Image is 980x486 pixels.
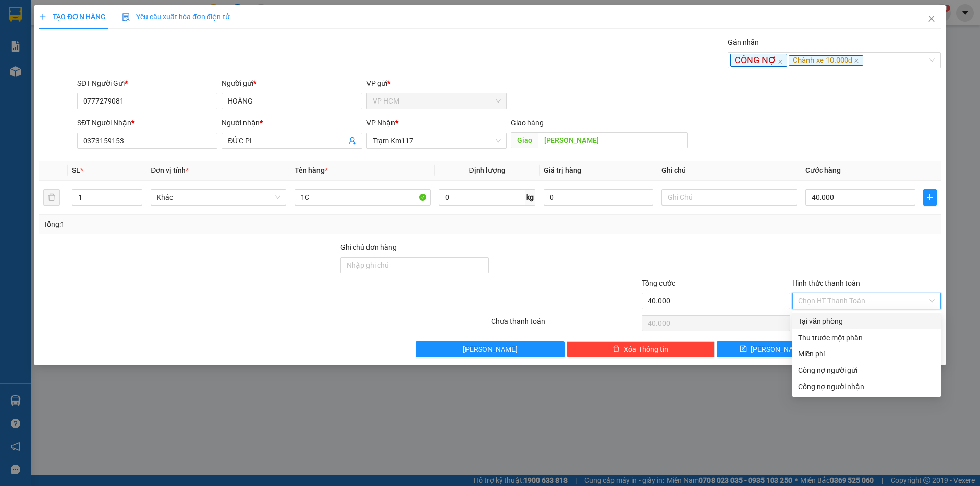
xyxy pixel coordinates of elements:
[157,190,280,205] span: Khác
[222,117,362,129] div: Người nhận
[789,55,863,66] span: Chành xe 10.000đ
[923,189,937,206] button: plus
[624,344,668,355] span: Xóa Thông tin
[77,78,217,89] div: SĐT Người Gửi
[416,341,565,357] button: [PERSON_NAME]
[39,13,46,20] span: plus
[463,344,518,355] span: [PERSON_NAME]
[927,15,936,23] span: close
[469,166,505,174] span: Định lượng
[924,193,936,201] span: plus
[222,78,362,89] div: Người gửi
[122,13,130,21] img: icon
[340,243,397,251] label: Ghi chú đơn hàng
[717,341,827,357] button: save[PERSON_NAME]
[805,166,841,174] span: Cước hàng
[751,344,805,355] span: [PERSON_NAME]
[366,119,395,127] span: VP Nhận
[490,316,641,334] div: Chưa thanh toán
[740,345,747,353] span: save
[612,345,620,353] span: delete
[151,166,189,174] span: Đơn vị tính
[295,166,328,174] span: Tên hàng
[340,257,489,273] input: Ghi chú đơn hàng
[854,58,859,63] span: close
[792,378,941,395] div: Cước gửi hàng sẽ được ghi vào công nợ của người nhận
[917,5,946,34] button: Close
[661,189,797,206] input: Ghi Chú
[728,38,759,46] label: Gán nhãn
[525,189,535,206] span: kg
[538,132,688,148] input: Dọc đường
[792,362,941,378] div: Cước gửi hàng sẽ được ghi vào công nợ của người gửi
[544,166,581,174] span: Giá trị hàng
[798,348,935,360] div: Miễn phí
[43,189,60,206] button: delete
[43,219,378,230] div: Tổng: 1
[798,365,935,376] div: Công nợ người gửi
[373,93,501,109] span: VP HCM
[642,279,675,287] span: Tổng cước
[798,332,935,343] div: Thu trước một phần
[792,279,860,287] label: Hình thức thanh toán
[39,13,106,21] span: TẠO ĐƠN HÀNG
[798,381,935,392] div: Công nợ người nhận
[348,137,356,145] span: user-add
[373,133,501,148] span: Trạm Km117
[295,189,430,206] input: VD: Bàn, Ghế
[544,189,653,206] input: 0
[567,341,715,357] button: deleteXóa Thông tin
[778,59,783,64] span: close
[511,119,544,127] span: Giao hàng
[511,132,538,148] span: Giao
[730,54,787,66] span: CÔNG NỢ
[122,13,230,21] span: Yêu cầu xuất hóa đơn điện tử
[798,316,935,327] div: Tại văn phòng
[77,117,217,129] div: SĐT Người Nhận
[72,166,80,174] span: SL
[657,161,801,181] th: Ghi chú
[366,78,507,89] div: VP gửi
